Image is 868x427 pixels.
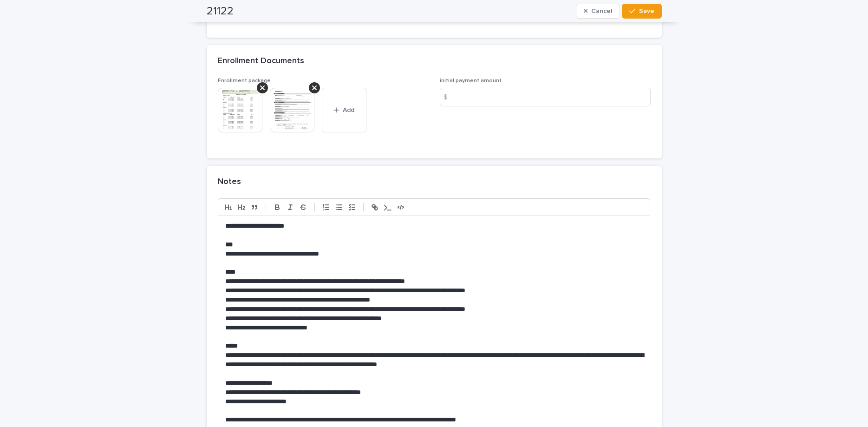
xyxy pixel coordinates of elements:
h2: 21122 [207,5,234,18]
button: Add [322,88,366,132]
button: Save [622,4,661,19]
h2: Notes [218,177,241,187]
button: Cancel [576,4,620,19]
span: Enrollment package [218,78,271,84]
span: Cancel [591,8,612,14]
h2: Enrollment Documents [218,56,304,66]
div: $ [440,88,458,106]
span: initial payment amount [440,78,502,84]
span: Add [343,107,354,113]
span: Save [639,8,654,14]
